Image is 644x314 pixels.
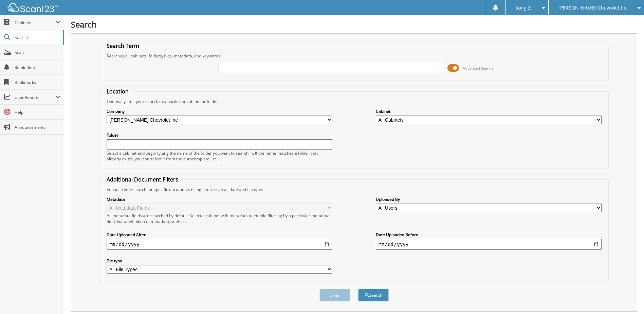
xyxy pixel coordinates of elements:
span: User Reports [15,94,56,100]
h1: Search [71,19,637,30]
label: Folder [107,132,332,138]
label: Uploaded By [376,196,602,202]
input: start [107,239,332,250]
div: All metadata fields are searched by default. Select a cabinet with metadata to enable filtering b... [107,213,332,224]
a: here [178,219,187,224]
span: Bookmarks [15,80,60,85]
legend: Location [103,88,132,95]
button: Search [358,289,389,301]
div: Enhance your search for specific documents using filters such as date and file type. [103,187,605,192]
img: scan123-logo-white.svg [7,3,58,12]
div: Select a cabinet and begin typing the name of the folder you want to search in. If the name match... [107,150,332,162]
div: Optionally limit your search to a particular cabinet or folder [103,99,605,104]
label: Metadata [107,196,332,202]
button: Clear [319,289,350,301]
legend: Search Term [103,42,143,50]
label: File type [107,258,332,264]
span: Help [15,109,60,115]
input: end [376,239,602,250]
label: Date Uploaded After [107,232,332,238]
legend: Additional Document Filters [103,176,182,183]
span: Advanced Search [463,66,493,71]
div: Searches all cabinets, folders, files, metadata, and keywords [103,53,605,59]
span: Search [15,35,59,40]
label: Cabinet [376,108,602,114]
span: [PERSON_NAME] Chevrolet Inc [558,6,628,10]
span: Scan [15,50,60,55]
label: Company [107,108,332,114]
span: Song Z. [515,6,532,10]
span: Announcements [15,124,60,130]
span: Cabinets [15,20,56,25]
label: Date Uploaded Before [376,232,602,238]
span: Reminders [15,65,60,70]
